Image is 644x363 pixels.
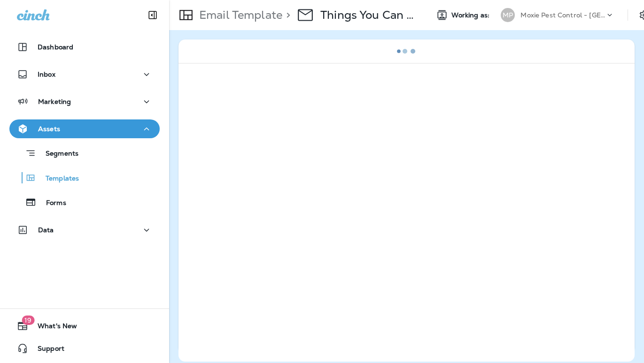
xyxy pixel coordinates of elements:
button: Forms [9,192,160,212]
p: Segments [36,150,78,159]
div: MP [501,8,515,22]
p: Things You Can Do with a Pest-Free Home (Lead Nurturing #2) [320,8,421,22]
button: Marketing [9,92,160,111]
p: Moxie Pest Control - [GEOGRAPHIC_DATA] [520,11,605,19]
p: > [282,8,290,22]
button: Inbox [9,65,160,84]
button: 19What's New [9,316,160,335]
span: Working as: [451,11,491,19]
p: Forms [37,199,66,208]
button: Data [9,221,160,239]
p: Data [38,226,54,234]
button: Dashboard [9,38,160,56]
button: Segments [9,143,160,163]
span: What's New [28,322,77,333]
button: Assets [9,119,160,138]
button: Collapse Sidebar [140,6,166,24]
p: Dashboard [38,43,73,51]
button: Support [9,339,160,358]
p: Inbox [38,71,55,78]
button: Templates [9,168,160,188]
p: Assets [38,125,60,133]
p: Email Template [195,8,282,22]
p: Marketing [38,98,71,105]
span: Support [28,345,64,356]
p: Templates [36,174,79,183]
span: 19 [22,316,34,325]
